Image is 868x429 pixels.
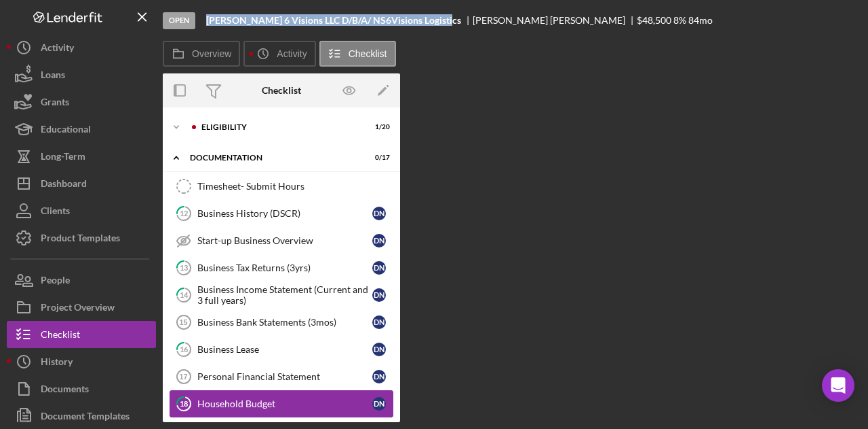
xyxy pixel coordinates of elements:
button: Long-Term [7,143,156,170]
div: Eligibility [201,123,356,131]
div: Checklist [41,321,80,351]
a: Timesheet- Submit Hours [170,173,393,200]
button: Checklist [7,321,156,348]
div: People [41,267,70,297]
div: Product Templates [41,224,120,255]
div: Personal Financial Statement [197,371,372,382]
div: Open Intercom Messenger [822,369,854,402]
button: Project Overview [7,294,156,321]
tspan: 15 [179,318,187,326]
a: 13Business Tax Returns (3yrs)DN [170,254,393,281]
div: Start-up Business Overview [197,235,372,246]
div: Project Overview [41,294,115,324]
div: Timesheet- Submit Hours [197,181,393,192]
label: Overview [192,48,231,59]
div: Open [163,12,195,29]
div: Clients [41,197,70,228]
div: Household Budget [197,398,372,409]
div: D N [372,397,386,411]
button: Loans [7,61,156,88]
button: Documents [7,375,156,402]
div: D N [372,315,386,329]
div: Long-Term [41,143,85,173]
a: 14Business Income Statement (Current and 3 full years)DN [170,281,393,309]
div: History [41,348,73,379]
div: D N [372,288,386,302]
div: 84 mo [688,15,713,26]
b: [PERSON_NAME] 6 Visions LLC D/B/A/ NS6Visions Logistics [206,15,461,26]
div: Business Lease [197,344,372,355]
div: Loans [41,61,65,92]
div: Activity [41,34,74,65]
label: Activity [277,48,307,59]
div: D N [372,261,386,275]
div: 1 / 20 [366,123,390,131]
button: Activity [7,34,156,61]
tspan: 17 [179,373,187,381]
div: Business Tax Returns (3yrs) [197,262,372,273]
button: Product Templates [7,224,156,252]
div: Grants [41,88,69,119]
tspan: 14 [180,290,189,299]
tspan: 13 [180,263,188,272]
div: 8 % [673,15,686,26]
div: 0 / 17 [366,154,390,162]
a: Start-up Business OverviewDN [170,227,393,254]
div: Educational [41,116,91,146]
a: 12Business History (DSCR)DN [170,200,393,227]
tspan: 16 [180,345,189,354]
div: [PERSON_NAME] [PERSON_NAME] [473,15,637,26]
button: Overview [163,41,240,67]
div: documentation [190,154,356,162]
div: D N [372,234,386,247]
button: Educational [7,116,156,143]
div: D N [372,370,386,383]
a: 17Personal Financial StatementDN [170,363,393,390]
button: Dashboard [7,170,156,197]
tspan: 12 [180,209,188,218]
a: 15Business Bank Statements (3mos)DN [170,309,393,336]
div: Business Income Statement (Current and 3 full years) [197,284,372,306]
label: Checklist [349,48,387,59]
div: Dashboard [41,170,87,201]
a: 16Business LeaseDN [170,336,393,363]
button: Grants [7,88,156,116]
div: D N [372,343,386,356]
div: Business Bank Statements (3mos) [197,317,372,328]
div: Business History (DSCR) [197,208,372,219]
button: Checklist [319,41,396,67]
button: Activity [243,41,315,67]
div: D N [372,207,386,220]
button: People [7,267,156,294]
div: Documents [41,375,89,406]
button: Clients [7,197,156,224]
a: 18Household BudgetDN [170,390,393,417]
div: Checklist [262,85,301,96]
button: History [7,348,156,375]
span: $48,500 [637,14,671,26]
tspan: 18 [180,399,188,408]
